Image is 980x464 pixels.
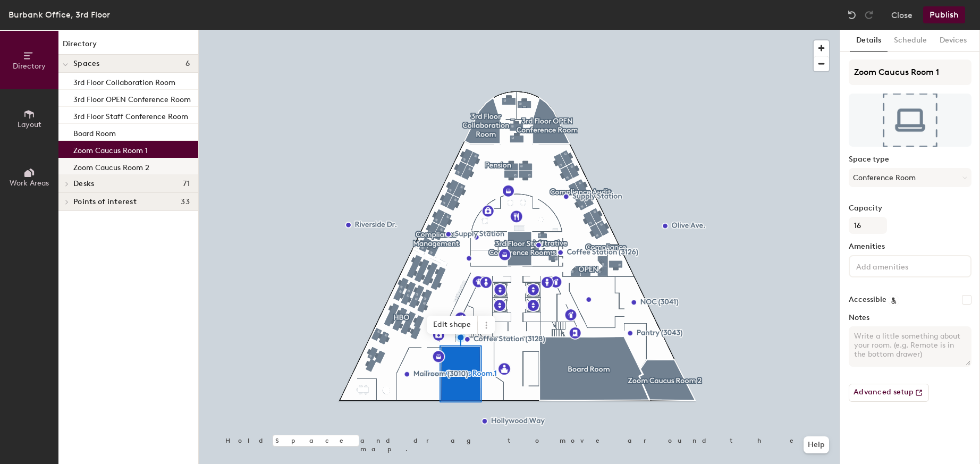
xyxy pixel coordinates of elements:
img: Redo [864,10,874,20]
button: Conference Room [849,168,971,187]
span: Points of interest [73,198,137,206]
p: 3rd Floor OPEN Conference Room [73,92,191,104]
button: Details [850,30,888,52]
button: Schedule [888,30,933,52]
label: Capacity [849,204,971,213]
img: The space named Zoom Caucus Room 1 [849,94,971,147]
span: 71 [183,180,190,188]
span: Edit shape [427,316,478,334]
button: Advanced setup [849,384,929,402]
span: Directory [13,62,46,71]
p: 3rd Floor Staff Conference Room [73,109,188,121]
label: Notes [849,314,971,322]
span: Layout [18,120,41,129]
span: Desks [73,180,94,188]
button: Help [804,436,829,453]
span: 6 [185,60,190,68]
p: Zoom Caucus Room 2 [73,160,149,172]
div: Burbank Office, 3rd Floor [9,8,110,21]
span: 33 [181,198,190,206]
label: Space type [849,155,971,164]
button: Publish [923,6,965,23]
p: Zoom Caucus Room 1 [73,143,148,155]
button: Devices [933,30,973,52]
span: Spaces [73,60,100,68]
input: Add amenities [854,259,950,272]
h1: Directory [58,38,198,55]
p: Board Room [73,126,116,138]
p: 3rd Floor Collaboration Room [73,75,175,87]
label: Accessible [849,296,886,304]
label: Amenities [849,242,971,251]
span: Work Areas [10,179,49,188]
button: Close [891,6,913,23]
img: Undo [847,10,857,20]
